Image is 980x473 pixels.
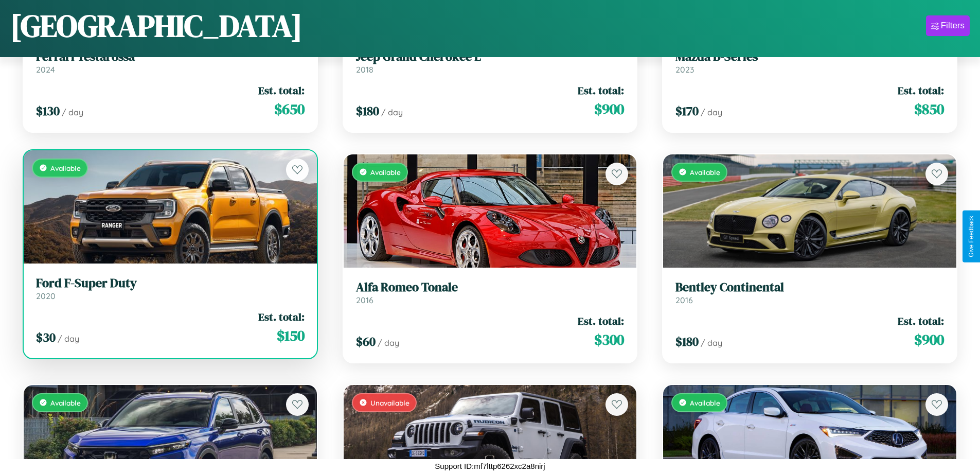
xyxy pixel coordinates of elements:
[36,276,305,291] h3: Ford F-Super Duty
[50,164,81,172] span: Available
[914,99,944,119] span: $ 850
[36,329,56,346] span: $ 30
[36,64,55,75] span: 2024
[675,280,944,305] a: Bentley Continental2016
[675,64,694,75] span: 2023
[926,15,970,36] button: Filters
[50,398,81,407] span: Available
[898,83,944,98] span: Est. total:
[36,102,60,119] span: $ 130
[675,295,693,305] span: 2016
[594,99,624,119] span: $ 900
[898,313,944,328] span: Est. total:
[36,49,305,75] a: Ferrari Testarossa2024
[578,313,624,328] span: Est. total:
[356,64,373,75] span: 2018
[356,280,625,295] h3: Alfa Romeo Tonale
[258,83,305,98] span: Est. total:
[690,168,720,177] span: Available
[356,49,625,75] a: Jeep Grand Cherokee L2018
[675,333,699,350] span: $ 180
[274,99,305,119] span: $ 650
[594,329,624,350] span: $ 300
[356,295,373,305] span: 2016
[701,338,722,348] span: / day
[381,107,403,117] span: / day
[701,107,722,117] span: / day
[578,83,624,98] span: Est. total:
[378,338,399,348] span: / day
[370,398,409,407] span: Unavailable
[36,291,56,301] span: 2020
[675,102,699,119] span: $ 170
[277,325,305,346] span: $ 150
[675,49,944,75] a: Mazda B-Series2023
[62,107,83,117] span: / day
[10,5,302,47] h1: [GEOGRAPHIC_DATA]
[356,333,376,350] span: $ 60
[356,49,625,64] h3: Jeep Grand Cherokee L
[370,168,401,177] span: Available
[356,280,625,305] a: Alfa Romeo Tonale2016
[941,21,965,31] div: Filters
[914,329,944,350] span: $ 900
[690,398,720,407] span: Available
[675,280,944,295] h3: Bentley Continental
[435,459,545,473] p: Support ID: mf7lttp6262xc2a8nirj
[258,309,305,324] span: Est. total:
[675,49,944,64] h3: Mazda B-Series
[356,102,379,119] span: $ 180
[58,334,79,344] span: / day
[968,216,975,257] div: Give Feedback
[36,49,305,64] h3: Ferrari Testarossa
[36,276,305,301] a: Ford F-Super Duty2020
